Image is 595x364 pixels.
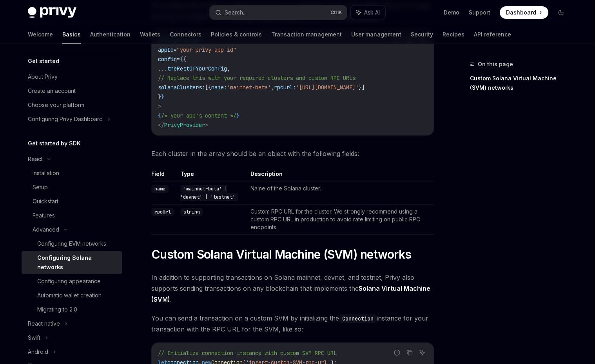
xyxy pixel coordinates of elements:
[33,168,59,178] div: Installation
[158,103,161,110] span: >
[22,194,122,208] a: Quickstart
[271,84,274,91] span: ,
[339,314,377,323] code: Connection
[205,84,211,91] span: [{
[22,84,122,98] a: Create an account
[351,5,385,20] button: Ask AI
[28,100,84,110] div: Choose your platform
[158,112,161,119] span: {
[210,5,347,20] button: Search...CtrlK
[469,9,490,16] a: Support
[158,46,174,53] span: appId
[236,112,239,119] span: }
[158,93,161,100] span: }
[359,84,365,91] span: }]
[22,70,122,84] a: About Privy
[417,348,427,358] button: Ask AI
[151,313,434,335] span: You can send a transaction on a custom SVM by initializing the instance for your transaction with...
[167,65,227,72] span: theRestOfYourConfig
[22,166,122,180] a: Installation
[37,239,106,248] div: Configuring EVM networks
[174,46,177,53] span: =
[177,56,180,63] span: =
[227,84,271,91] span: 'mainnet-beta'
[33,197,58,206] div: Quickstart
[28,72,58,81] div: About Privy
[500,6,548,19] a: Dashboard
[161,93,164,100] span: }
[247,181,434,205] td: Name of the Solana cluster.
[227,65,230,72] span: ,
[180,56,183,63] span: {
[180,208,203,216] code: string
[170,25,201,44] a: Connectors
[274,84,296,91] span: rpcUrl:
[443,25,464,44] a: Recipes
[151,148,434,159] span: Each cluster in the array should be an object with the following fields:
[22,302,122,317] a: Migrating to 2.0
[158,84,205,91] span: solanaClusters:
[140,25,160,44] a: Wallets
[22,208,122,223] a: Features
[474,25,511,44] a: API reference
[28,114,103,124] div: Configuring Privy Dashboard
[158,65,167,72] span: ...
[444,9,459,16] a: Demo
[555,6,567,19] button: Toggle dark mode
[506,9,536,16] span: Dashboard
[158,121,164,129] span: </
[33,225,59,234] div: Advanced
[22,98,122,112] a: Choose your platform
[296,84,359,91] span: '[URL][DOMAIN_NAME]'
[28,56,59,66] h5: Get started
[90,25,131,44] a: Authentication
[211,25,262,44] a: Policies & controls
[158,74,356,81] span: // Replace this with your required clusters and custom RPC URLs
[177,46,236,53] span: "your-privy-app-id"
[364,9,380,16] span: Ask AI
[37,291,102,300] div: Automatic wallet creation
[470,72,573,94] a: Custom Solana Virtual Machine (SVM) networks
[330,9,342,16] span: Ctrl K
[247,170,434,181] th: Description
[151,284,430,304] a: Solana Virtual Machine (SVM)
[164,121,205,129] span: PrivyProvider
[28,319,60,328] div: React native
[177,170,247,181] th: Type
[151,247,411,261] span: Custom Solana Virtual Machine (SVM) networks
[151,272,434,305] span: In addition to supporting transactions on Solana mainnet, devnet, and testnet, Privy also support...
[28,139,81,148] h5: Get started by SDK
[33,211,55,220] div: Features
[151,170,177,181] th: Field
[28,25,53,44] a: Welcome
[28,7,76,18] img: dark logo
[28,347,48,357] div: Android
[151,185,169,193] code: name
[183,56,186,63] span: {
[211,84,227,91] span: name:
[22,180,122,194] a: Setup
[158,56,177,63] span: config
[158,350,337,357] span: // Initialize connection instance with custom SVM RPC URL
[405,348,415,358] button: Copy the contents from the code block
[478,60,513,69] span: On this page
[22,274,122,288] a: Configuring appearance
[392,348,402,358] button: Report incorrect code
[37,305,77,314] div: Migrating to 2.0
[411,25,433,44] a: Security
[37,277,101,286] div: Configuring appearance
[37,253,117,272] div: Configuring Solana networks
[225,8,247,17] div: Search...
[22,288,122,302] a: Automatic wallet creation
[28,154,43,164] div: React
[33,183,48,192] div: Setup
[180,185,238,201] code: 'mainnet-beta' | 'devnet' | 'testnet'
[247,205,434,235] td: Custom RPC URL for the cluster. We strongly recommend using a custom RPC URL in production to avo...
[351,25,401,44] a: User management
[28,333,40,342] div: Swift
[161,112,236,119] span: /* your app's content */
[271,25,342,44] a: Transaction management
[22,237,122,251] a: Configuring EVM networks
[62,25,81,44] a: Basics
[28,86,76,96] div: Create an account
